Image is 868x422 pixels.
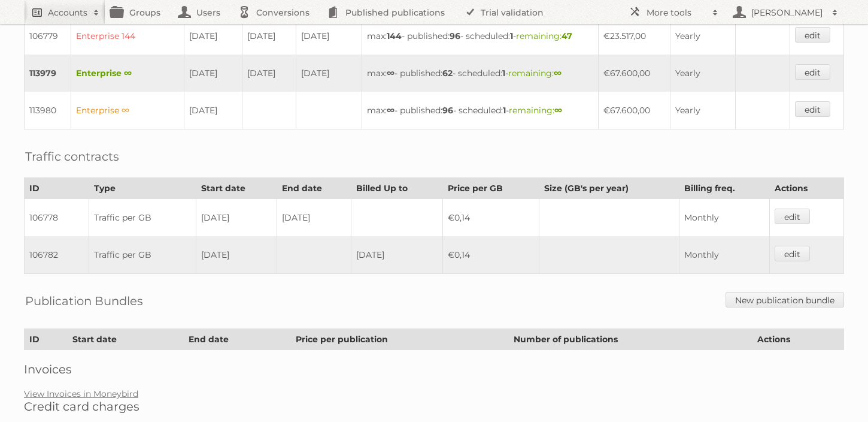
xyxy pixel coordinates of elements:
h2: Credit card charges [24,399,844,414]
th: Number of publications [509,329,752,350]
td: Yearly [670,92,735,129]
td: [DATE] [184,55,242,92]
strong: 96 [450,31,460,41]
strong: 144 [387,31,402,41]
strong: 47 [562,31,572,41]
th: ID [25,178,89,199]
th: Price per GB [442,178,539,199]
td: Enterprise ∞ [71,55,184,92]
td: 106778 [25,199,89,237]
h2: Accounts [48,7,87,19]
td: Enterprise ∞ [71,92,184,129]
strong: 96 [442,105,453,116]
td: Yearly [670,17,735,55]
strong: ∞ [554,68,562,79]
td: [DATE] [242,55,296,92]
td: [DATE] [242,17,296,55]
a: edit [775,209,810,224]
td: max: - published: - scheduled: - [362,55,598,92]
td: 106782 [25,236,89,274]
a: edit [795,101,830,117]
td: Monthly [679,199,769,237]
td: Yearly [670,55,735,92]
td: Monthly [679,236,769,274]
td: max: - published: - scheduled: - [362,17,598,55]
td: [DATE] [184,17,242,55]
span: remaining: [508,68,562,79]
td: [DATE] [196,199,277,237]
td: Traffic per GB [89,236,196,274]
th: Price per publication [290,329,508,350]
th: Billed Up to [351,178,442,199]
td: [DATE] [296,55,362,92]
td: [DATE] [351,236,442,274]
a: edit [775,246,810,261]
strong: ∞ [387,68,394,79]
strong: ∞ [554,105,562,116]
td: Enterprise 144 [71,17,184,55]
td: [DATE] [296,17,362,55]
th: End date [277,178,351,199]
td: [DATE] [196,236,277,274]
h2: [PERSON_NAME] [748,7,826,19]
a: edit [795,64,830,80]
td: max: - published: - scheduled: - [362,92,598,129]
td: 113979 [25,55,71,92]
strong: ∞ [387,105,394,116]
span: remaining: [509,105,562,116]
th: Start date [196,178,277,199]
a: New publication bundle [726,292,844,308]
th: End date [184,329,291,350]
td: €23.517,00 [598,17,670,55]
h2: Traffic contracts [25,147,119,165]
th: Billing freq. [679,178,769,199]
td: €67.600,00 [598,92,670,129]
strong: 1 [503,105,506,116]
td: [DATE] [277,199,351,237]
h2: More tools [647,7,706,19]
th: Start date [68,329,184,350]
td: 106779 [25,17,71,55]
td: €0,14 [442,236,539,274]
h2: Invoices [24,362,844,376]
th: Actions [752,329,843,350]
h2: Publication Bundles [25,292,143,310]
th: Type [89,178,196,199]
th: Actions [769,178,843,199]
td: €0,14 [442,199,539,237]
td: [DATE] [184,92,242,129]
a: View Invoices in Moneybird [24,388,138,399]
td: Traffic per GB [89,199,196,237]
th: ID [25,329,68,350]
strong: 1 [510,31,513,41]
strong: 62 [442,68,453,79]
a: edit [795,27,830,43]
span: remaining: [516,31,572,41]
td: 113980 [25,92,71,129]
strong: 1 [502,68,505,79]
td: €67.600,00 [598,55,670,92]
th: Size (GB's per year) [539,178,679,199]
